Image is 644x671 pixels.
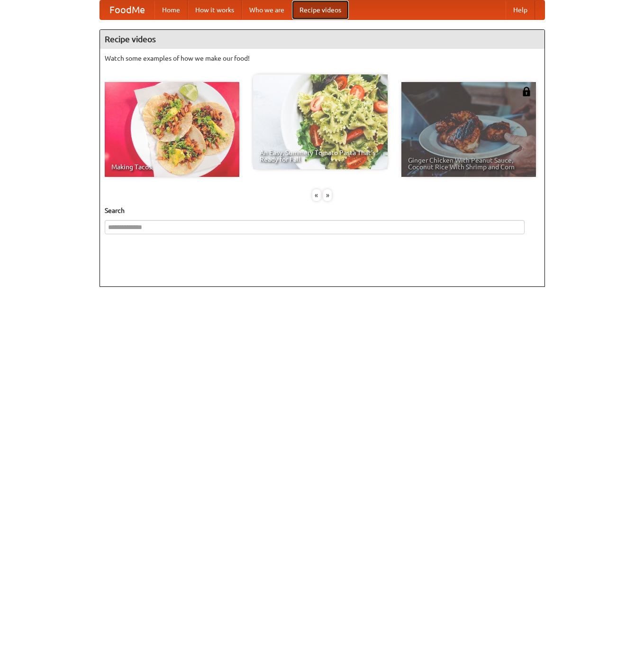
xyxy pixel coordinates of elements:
img: 483408.png [522,87,531,96]
a: Making Tacos [105,82,239,177]
h5: Search [105,206,540,215]
span: Making Tacos [111,164,233,170]
a: How it works [188,0,242,19]
p: Watch some examples of how we make our food! [105,54,540,63]
a: Recipe videos [292,0,349,19]
a: FoodMe [100,0,154,19]
span: An Easy, Summery Tomato Pasta That's Ready for Fall [260,149,381,163]
h4: Recipe videos [100,30,544,49]
a: An Easy, Summery Tomato Pasta That's Ready for Fall [253,74,388,169]
a: Who we are [242,0,292,19]
a: Help [506,0,535,19]
div: » [323,189,332,201]
div: « [312,189,321,201]
a: Home [154,0,188,19]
